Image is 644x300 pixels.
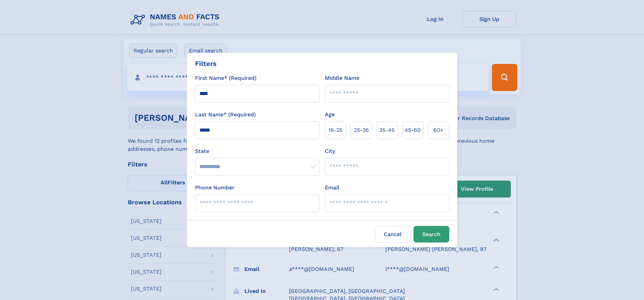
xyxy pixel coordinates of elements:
span: 18‑25 [329,126,342,134]
label: City [325,147,335,155]
label: Phone Number [195,184,235,192]
label: Age [325,111,335,119]
span: 45‑60 [405,126,421,134]
button: Search [413,226,449,243]
label: Last Name* (Required) [195,111,256,119]
label: State [195,147,319,155]
span: 60+ [433,126,444,134]
div: Filters [195,59,217,69]
label: Cancel [375,226,411,243]
span: 25‑35 [354,126,369,134]
span: 35‑45 [379,126,395,134]
label: Email [325,184,339,192]
label: First Name* (Required) [195,74,257,82]
label: Middle Name [325,74,359,82]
